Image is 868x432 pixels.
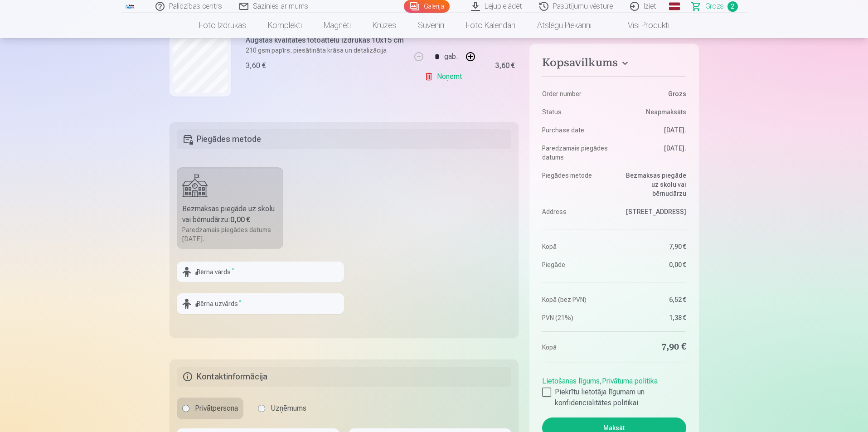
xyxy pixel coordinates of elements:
[444,46,458,68] div: gab.
[542,126,610,135] dt: Purchase date
[182,225,278,243] div: Paredzamais piegādes datums [DATE].
[727,1,738,12] span: 2
[542,341,610,354] dt: Kopā
[246,35,404,46] h6: Augstas kvalitātes fotoattēlu izdrukas 10x15 cm
[542,260,610,269] dt: Piegāde
[619,126,686,135] dd: [DATE].
[177,367,512,387] h5: Kontaktinformācija
[542,387,686,408] label: Piekrītu lietotāja līgumam un konfidencialitātes politikai
[258,405,265,412] input: Uzņēmums
[230,215,250,224] b: 0,00 €
[619,341,686,354] dd: 7,90 €
[177,398,243,419] label: Privātpersona
[424,68,466,86] a: Noņemt
[313,13,362,38] a: Magnēti
[705,1,724,12] span: Grozs
[619,207,686,216] dd: [STREET_ADDRESS]
[619,260,686,269] dd: 0,00 €
[495,63,515,68] div: 3,60 €
[542,144,610,162] dt: Paredzamais piegādes datums
[125,4,135,9] img: /fa1
[619,89,686,98] dd: Grozs
[188,13,257,38] a: Foto izdrukas
[542,313,610,322] dt: PVN (21%)
[542,89,610,98] dt: Order number
[542,295,610,304] dt: Kopā (bez PVN)
[455,13,526,38] a: Foto kalendāri
[246,46,404,55] p: 210 gsm papīrs, piesātināta krāsa un detalizācija
[407,13,455,38] a: Suvenīri
[542,242,610,251] dt: Kopā
[542,207,610,216] dt: Address
[542,171,610,198] dt: Piegādes metode
[177,129,512,149] h5: Piegādes metode
[619,313,686,322] dd: 1,38 €
[646,107,686,116] span: Neapmaksāts
[619,295,686,304] dd: 6,52 €
[619,171,686,198] dd: Bezmaksas piegāde uz skolu vai bērnudārzu
[362,13,407,38] a: Krūzes
[526,13,602,38] a: Atslēgu piekariņi
[182,204,278,225] div: Bezmaksas piegāde uz skolu vai bērnudārzu :
[257,13,313,38] a: Komplekti
[252,398,312,419] label: Uzņēmums
[246,60,266,71] div: 3,60 €
[542,377,600,385] a: Lietošanas līgums
[602,377,658,385] a: Privātuma politika
[619,242,686,251] dd: 7,90 €
[542,107,610,116] dt: Status
[182,405,189,412] input: Privātpersona
[542,372,686,408] div: ,
[602,13,680,38] a: Visi produkti
[619,144,686,162] dd: [DATE].
[542,56,686,73] button: Kopsavilkums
